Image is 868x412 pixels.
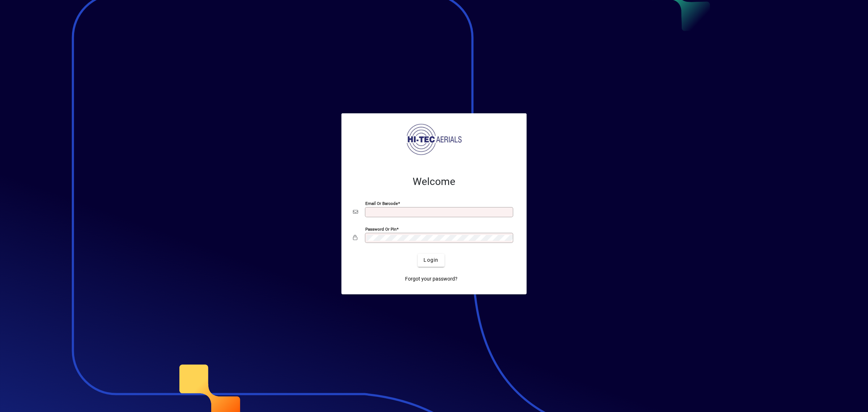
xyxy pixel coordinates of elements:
h2: Welcome [353,176,515,188]
mat-label: Email or Barcode [365,201,398,206]
mat-label: Password or Pin [365,226,396,231]
span: Login [424,256,438,264]
a: Forgot your password? [402,273,460,286]
button: Login [418,254,444,267]
span: Forgot your password? [405,275,458,283]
